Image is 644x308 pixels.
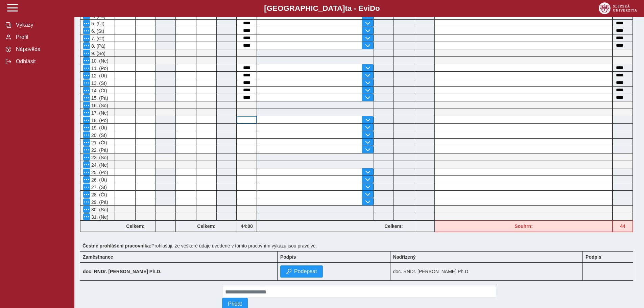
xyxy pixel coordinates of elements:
span: Výkazy [14,22,69,28]
span: 30. (So) [90,207,108,212]
span: 5. (Út) [90,21,104,26]
span: Profil [14,34,69,40]
b: Celkem: [374,223,414,229]
span: 26. (Út) [90,177,107,183]
button: Menu [83,35,90,42]
img: logo_web_su.png [599,2,637,14]
span: t [345,4,347,13]
span: 31. (Ne) [90,214,109,220]
button: Menu [83,65,90,71]
span: 4. (Po) [90,14,105,19]
span: 7. (Čt) [90,36,104,41]
button: Menu [83,57,90,64]
span: Odhlásit [14,58,69,65]
b: doc. RNDr. [PERSON_NAME] Ph.D. [83,269,162,274]
button: Menu [83,198,90,205]
b: Celkem: [115,223,156,229]
span: Podepsat [294,268,317,275]
button: Podepsat [280,265,323,278]
button: Menu [83,184,90,190]
button: Menu [83,161,90,168]
span: Nápověda [14,46,69,52]
span: 12. (Út) [90,73,107,78]
span: 21. (Čt) [90,140,107,145]
button: Menu [83,176,90,183]
span: 15. (Pá) [90,95,108,101]
span: 13. (St) [90,80,107,86]
b: [GEOGRAPHIC_DATA] a - Evi [20,4,624,13]
span: 23. (So) [90,155,108,160]
button: Menu [83,117,90,123]
div: Fond pracovní doby (84 h) a součet hodin (44 h) se neshodují! [435,220,613,232]
button: Menu [83,102,90,109]
span: 22. (Pá) [90,147,108,153]
b: Podpis [586,254,601,260]
button: Menu [83,72,90,79]
button: Menu [83,87,90,94]
button: Menu [83,191,90,198]
button: Menu [83,206,90,213]
span: o [375,4,380,13]
span: 16. (So) [90,103,108,108]
span: 11. (Po) [90,66,108,71]
button: Menu [83,79,90,86]
span: 10. (Ne) [90,58,109,64]
button: Menu [83,146,90,153]
button: Menu [83,132,90,138]
b: Souhrn: [515,223,533,229]
span: 18. (Po) [90,118,108,123]
span: 28. (Čt) [90,192,107,197]
span: D [370,4,375,13]
button: Menu [83,94,90,101]
button: Menu [83,124,90,131]
span: 25. (Po) [90,170,108,175]
span: 27. (St) [90,185,107,190]
b: Podpis [280,254,296,260]
button: Menu [83,213,90,220]
button: Menu [83,20,90,27]
b: 44 [613,223,633,229]
span: 29. (Pá) [90,199,108,205]
span: Přidat [228,301,242,307]
span: 19. (Út) [90,125,107,131]
b: 44:00 [237,223,257,229]
span: 14. (Čt) [90,88,107,93]
button: Menu [83,109,90,116]
span: 6. (St) [90,28,104,34]
button: Menu [83,154,90,161]
button: Menu [83,50,90,56]
b: Zaměstnanec [83,254,113,260]
td: doc. RNDr. [PERSON_NAME] Ph.D. [390,263,582,281]
b: Nadřízený [393,254,416,260]
button: Menu [83,42,90,49]
div: Fond pracovní doby (84 h) a součet hodin (44 h) se neshodují! [613,220,633,232]
button: Menu [83,169,90,175]
b: Čestné prohlášení pracovníka: [82,243,151,248]
button: Menu [83,139,90,146]
div: Prohlašuji, že veškeré údaje uvedené v tomto pracovním výkazu jsou pravdivé. [80,240,639,251]
span: 24. (Ne) [90,162,109,168]
span: 17. (Ne) [90,110,109,116]
span: 9. (So) [90,51,105,56]
b: Celkem: [176,223,237,229]
span: 8. (Pá) [90,43,105,49]
button: Menu [83,27,90,34]
span: 20. (St) [90,133,107,138]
